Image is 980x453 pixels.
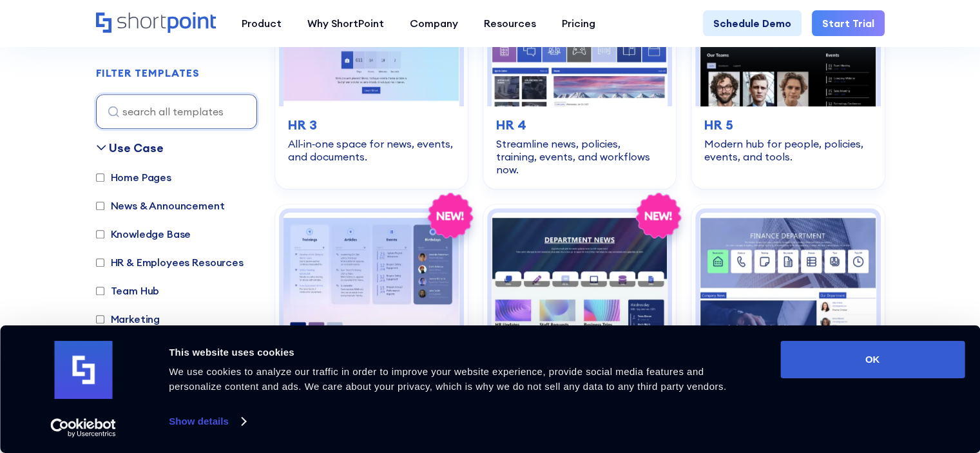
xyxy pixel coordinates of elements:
[96,202,104,210] input: News & Announcement
[691,204,884,414] a: Intranet Layout – SharePoint Page Design: Clean intranet page with tiles, updates, and calendar.I...
[275,204,468,414] a: HR 6 – HR SharePoint Site Template: Trainings, articles, events, birthdays, and FAQs in one.HR 6T...
[96,68,200,79] h2: FILTER TEMPLATES
[96,283,160,298] label: Team Hub
[704,115,871,135] h3: HR 5
[96,169,171,185] label: Home Pages
[812,10,885,36] a: Start Trial
[96,287,104,295] input: Team Hub
[96,94,257,129] input: search all templates
[109,139,164,157] div: Use Case
[496,137,663,176] div: Streamline news, policies, training, events, and workflows now.
[496,115,663,135] h3: HR 4
[294,10,397,36] a: Why ShortPoint
[484,15,536,31] div: Resources
[749,304,980,453] iframe: Chat Widget
[471,10,549,36] a: Resources
[169,412,245,431] a: Show details
[307,15,384,31] div: Why ShortPoint
[96,315,104,323] input: Marketing
[96,230,104,238] input: Knowledge Base
[283,213,459,345] img: HR 6 – HR SharePoint Site Template: Trainings, articles, events, birthdays, and FAQs in one.
[96,173,104,182] input: Home Pages
[492,213,668,345] img: HR 7 – HR SharePoint Template: Launch news, events, requests, and directory—no hassle.
[96,226,191,242] label: Knowledge Base
[169,345,751,360] div: This website uses cookies
[410,15,458,31] div: Company
[700,213,876,345] img: Intranet Layout – SharePoint Page Design: Clean intranet page with tiles, updates, and calendar.
[96,258,104,267] input: HR & Employees Resources
[780,341,965,378] button: OK
[562,15,595,31] div: Pricing
[288,115,455,135] h3: HR 3
[96,12,216,34] a: Home
[169,366,726,392] span: We use cookies to analyze our traffic in order to improve your website experience, provide social...
[242,15,282,31] div: Product
[549,10,608,36] a: Pricing
[229,10,294,36] a: Product
[96,255,244,270] label: HR & Employees Resources
[27,418,140,438] a: Usercentrics Cookiebot - opens in a new window
[703,10,802,36] a: Schedule Demo
[288,137,455,163] div: All‑in‑one space for news, events, and documents.
[54,341,112,399] img: logo
[397,10,471,36] a: Company
[96,311,160,327] label: Marketing
[96,198,225,213] label: News & Announcement
[483,204,676,414] a: HR 7 – HR SharePoint Template: Launch news, events, requests, and directory—no hassle.HR 7Launch ...
[704,137,871,163] div: Modern hub for people, policies, events, and tools.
